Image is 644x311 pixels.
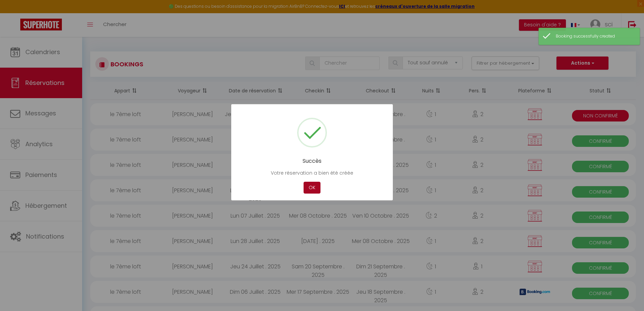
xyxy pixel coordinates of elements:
[615,281,639,306] iframe: Chat
[241,158,383,164] h2: Succès
[5,3,26,23] button: Ouvrir le widget de chat LiveChat
[556,33,633,40] div: Booking successfully created
[304,182,320,194] button: OK
[241,169,383,177] p: Votre réservation a bien été créée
